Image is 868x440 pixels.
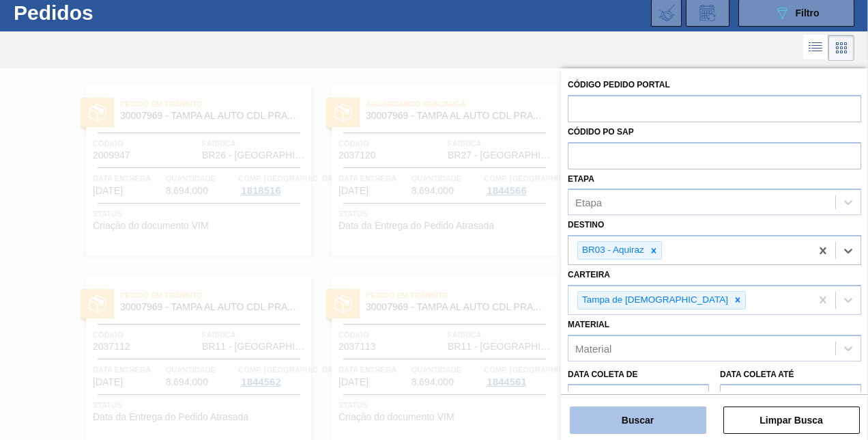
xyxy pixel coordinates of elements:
span: Filtro [796,8,820,18]
input: dd/mm/yyyy [720,384,861,411]
h1: Pedidos [14,5,202,20]
div: BR03 - Aquiraz [578,242,646,259]
label: Destino [568,220,604,230]
label: Data coleta até [720,370,794,379]
div: Etapa [575,197,602,208]
div: Visão em Lista [803,35,828,61]
label: Data coleta de [568,370,637,379]
div: Visão em Cards [828,35,854,61]
label: Códido PO SAP [568,127,634,137]
label: Carteira [568,270,610,279]
label: Material [568,320,609,329]
label: Etapa [568,174,594,184]
label: Código Pedido Portal [568,80,670,90]
div: Material [575,342,611,354]
input: dd/mm/yyyy [568,384,709,411]
div: Tampa de [DEMOGRAPHIC_DATA] [578,292,730,309]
